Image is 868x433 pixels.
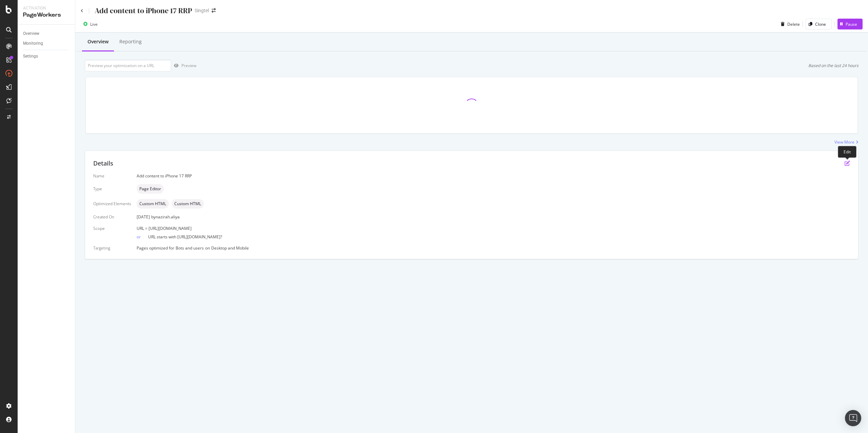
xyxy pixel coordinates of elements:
[181,63,196,68] div: Preview
[808,63,859,68] div: Based on the last 24 hours
[837,19,863,29] button: Pause
[137,214,850,220] div: [DATE]
[137,245,850,251] div: Pages optimized for on
[838,146,856,158] div: Edit
[23,53,38,60] div: Settings
[23,11,70,19] div: PageWorkers
[845,160,850,166] div: pen-to-square
[137,234,148,240] div: or
[806,19,832,29] button: Clone
[93,186,131,192] div: Type
[93,225,131,231] div: Scope
[815,21,826,27] div: Clone
[119,38,142,45] div: Reporting
[846,21,857,27] div: Pause
[211,245,249,251] div: Desktop and Mobile
[23,30,39,37] div: Overview
[137,199,169,209] div: neutral label
[23,40,43,47] div: Monitoring
[93,159,113,168] div: Details
[81,9,83,13] a: Click to go back
[195,7,209,14] div: Singtel
[787,21,800,27] div: Delete
[137,173,850,179] div: Add content to iPhone 17 RRP
[139,202,166,206] span: Custom HTML
[23,40,70,47] a: Monitoring
[23,53,70,60] a: Settings
[23,5,70,11] div: Activation
[87,38,108,45] div: Overview
[85,60,171,71] input: Preview your optimization on a URL
[93,173,131,179] div: Name
[834,139,854,145] div: View More
[137,225,192,231] span: URL = [URL][DOMAIN_NAME]
[93,214,131,220] div: Created On
[176,245,204,251] div: Bots and users
[212,8,216,13] div: arrow-right-arrow-left
[845,410,861,426] div: Open Intercom Messenger
[93,201,131,207] div: Optimized Elements
[171,60,196,71] button: Preview
[90,21,98,27] div: Live
[778,19,800,29] button: Delete
[23,30,70,37] a: Overview
[139,187,161,191] span: Page Editor
[137,184,164,194] div: neutral label
[148,234,222,240] span: URL starts with [URL][DOMAIN_NAME]?
[834,139,859,145] a: View More
[93,245,131,251] div: Targeting
[95,5,192,16] div: Add content to iPhone 17 RRP
[172,199,204,209] div: neutral label
[151,214,180,220] div: by nazirah.aliya
[174,202,201,206] span: Custom HTML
